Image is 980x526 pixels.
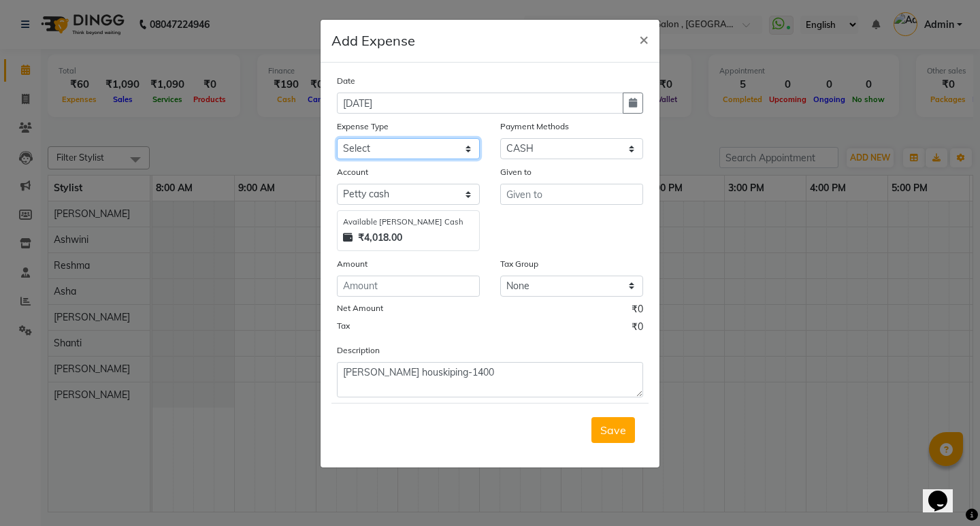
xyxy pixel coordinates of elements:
label: Net Amount [337,302,383,314]
iframe: chat widget [923,472,966,512]
input: Given to [500,184,643,205]
label: Given to [500,166,532,178]
div: Available [PERSON_NAME] Cash [343,216,474,228]
button: Close [628,20,659,58]
h5: Add Expense [331,31,415,51]
label: Tax [337,320,350,332]
label: Tax Group [500,258,538,270]
button: Save [591,417,635,443]
label: Account [337,166,368,178]
label: Payment Methods [500,120,569,133]
strong: ₹4,018.00 [358,231,402,245]
label: Expense Type [337,120,389,133]
span: × [639,29,649,49]
label: Date [337,75,355,87]
label: Description [337,344,380,357]
span: ₹0 [632,302,643,320]
label: Amount [337,258,367,270]
input: Amount [337,276,480,297]
span: Save [600,423,626,437]
span: ₹0 [632,320,643,338]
